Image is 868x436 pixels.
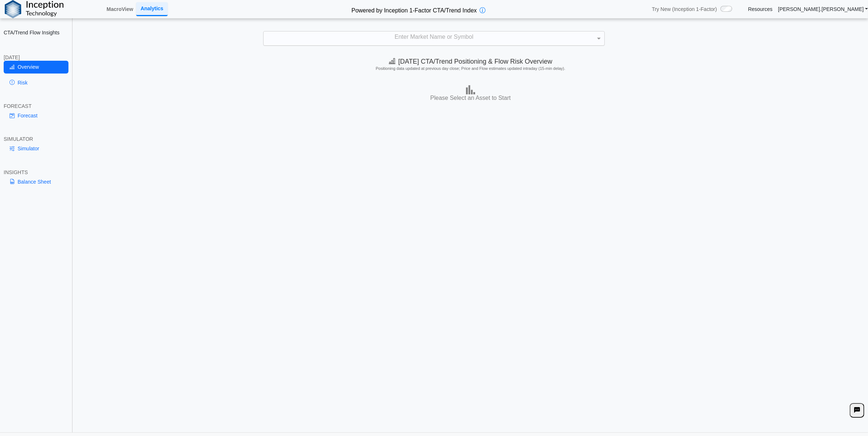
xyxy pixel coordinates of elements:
[4,136,68,142] div: SIMULATOR
[4,176,68,188] a: Balance Sheet
[4,142,68,155] a: Simulator
[389,58,552,65] span: [DATE] CTA/Trend Positioning & Flow Risk Overview
[652,6,717,12] span: Try New (Inception 1-Factor)
[4,103,68,109] div: FORECAST
[4,61,68,73] a: Overview
[104,3,136,15] a: MacroView
[264,31,604,45] div: Enter Market Name or Symbol
[77,66,864,71] h5: Positioning data updated at previous day close; Price and Flow estimates updated intraday (15-min...
[466,85,475,94] img: bar-chart.png
[349,4,480,15] h2: Powered by Inception 1-Factor CTA/Trend Index
[4,54,68,61] div: [DATE]
[778,6,868,12] a: [PERSON_NAME].[PERSON_NAME]
[4,109,68,122] a: Forecast
[748,6,772,12] a: Resources
[136,2,168,16] a: Analytics
[4,29,68,36] h2: CTA/Trend Flow Insights
[4,76,68,89] a: Risk
[4,169,68,176] div: INSIGHTS
[75,94,866,102] h3: Please Select an Asset to Start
